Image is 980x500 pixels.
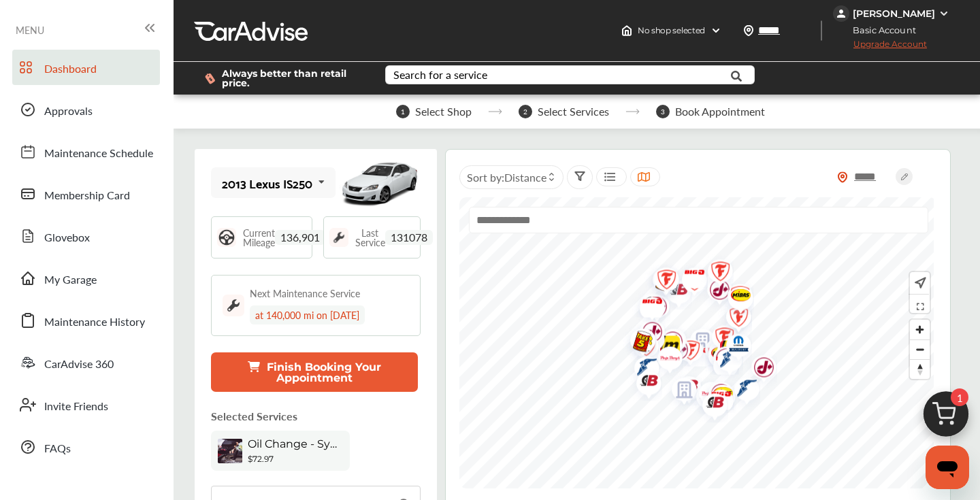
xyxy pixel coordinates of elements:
[12,218,160,254] a: Glovebox
[630,286,666,322] img: logo-bigbrand.png
[672,261,706,288] div: Map marker
[707,331,741,374] div: Map marker
[695,331,731,374] img: logo-pepboys.png
[686,378,720,414] div: Map marker
[703,339,739,382] img: logo-jiffylube.png
[951,388,968,406] span: 1
[651,321,685,365] div: Map marker
[698,252,734,295] img: logo-firestone.png
[743,25,754,36] img: location_vector.a44bc228.svg
[698,375,732,418] div: Map marker
[205,73,215,84] img: dollor_label_vector.a70140d1.svg
[222,69,363,88] span: Always better than retail price.
[724,370,760,410] img: logo-goodyear.png
[938,8,949,19] img: WGsFRI8htEPBVLJbROoPRyZpYNWhNONpIPPETTm6eUC0GeLEiAAAAAElFTkSuQmCC
[248,437,343,450] span: Oil Change - Synthetic-blend
[12,387,160,422] a: Invite Friends
[396,105,410,118] span: 1
[698,382,732,410] div: Map marker
[630,313,664,356] div: Map marker
[355,228,385,247] span: Last Service
[656,273,692,310] img: logo-bigbrand.png
[630,286,664,322] div: Map marker
[217,228,236,247] img: steering_logo
[680,322,714,365] div: Map marker
[44,145,153,163] span: Maintenance Schedule
[661,371,696,414] div: Map marker
[275,230,325,245] span: 136,901
[385,230,433,245] span: 131078
[698,337,734,373] img: Midas+Logo_RGB.png
[716,327,752,365] img: logo-mopar.png
[833,39,927,56] span: Upgrade Account
[702,318,736,361] div: Map marker
[821,20,822,41] img: header-divider.bc55588e.svg
[621,25,632,36] img: header-home-logo.8d720a4f.svg
[248,454,274,464] b: $72.97
[647,327,681,369] div: Map marker
[211,352,418,392] button: Finish Booking Your Appointment
[12,134,160,169] a: Maintenance Schedule
[741,348,777,391] img: logo-jiffylube.png
[910,320,930,339] span: Zoom in
[16,24,44,35] span: MENU
[926,446,969,489] iframe: Button to launch messaging window
[415,105,472,118] span: Select Shop
[672,261,708,288] img: BigOTires_Logo_2024_BigO_RGB_BrightRed.png
[695,331,729,374] div: Map marker
[707,331,743,374] img: logo-meineke.png
[222,176,312,190] div: 2013 Lexus IS250
[211,408,297,424] p: Selected Services
[699,333,733,376] div: Map marker
[853,7,935,20] div: [PERSON_NAME]
[393,69,487,80] div: Search for a service
[650,322,684,365] div: Map marker
[504,169,546,185] span: Distance
[12,92,160,127] a: Approvals
[724,370,758,410] div: Map marker
[656,273,690,310] div: Map marker
[630,290,666,318] img: BigOTires_Logo_2024_BigO_RGB_BrightRed.png
[626,364,660,401] div: Map marker
[833,5,849,22] img: jVpblrzwTbfkPYzPPzSLxeg0AAAAASUVORK5CYII=
[717,277,753,320] img: logo-firestone.png
[329,228,348,247] img: maintenance_logo
[698,334,734,377] img: logo-pepboys.png
[661,371,698,414] img: empty_shop_logo.394c5474.svg
[716,298,752,341] img: logo-firestone.png
[698,382,734,410] img: BigOTires_Logo_2024_BigO_RGB_BrightRed.png
[519,105,532,118] span: 2
[250,305,365,324] div: at 140,000 mi on [DATE]
[910,360,930,379] span: Reset bearing to north
[912,276,926,290] img: recenter.ce011a49.svg
[703,339,737,382] div: Map marker
[620,321,654,365] div: Map marker
[44,187,130,205] span: Membership Card
[692,386,728,422] img: logo-bigbrand.png
[538,105,609,118] span: Select Services
[700,378,736,413] img: Midas+Logo_RGB.png
[717,277,751,320] div: Map marker
[718,280,754,315] img: Midas+Logo_RGB.png
[655,331,689,373] div: Map marker
[44,356,114,373] span: CarAdvise 360
[647,339,681,382] div: Map marker
[716,327,750,365] div: Map marker
[623,327,657,370] div: Map marker
[703,347,737,375] div: Map marker
[675,105,765,118] span: Book Appointment
[666,369,702,405] img: logo-bigbrand.png
[710,25,721,36] img: header-down-arrow.9dd2ce7d.svg
[707,341,741,381] div: Map marker
[12,429,160,465] a: FAQs
[12,176,160,212] a: Membership Card
[700,378,734,413] div: Map marker
[642,261,676,305] div: Map marker
[626,364,662,401] img: logo-bigbrand.png
[656,105,670,118] span: 3
[910,340,930,359] span: Zoom out
[467,169,546,185] span: Sort by :
[634,288,668,331] div: Map marker
[630,290,664,318] div: Map marker
[834,23,926,37] span: Basic Account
